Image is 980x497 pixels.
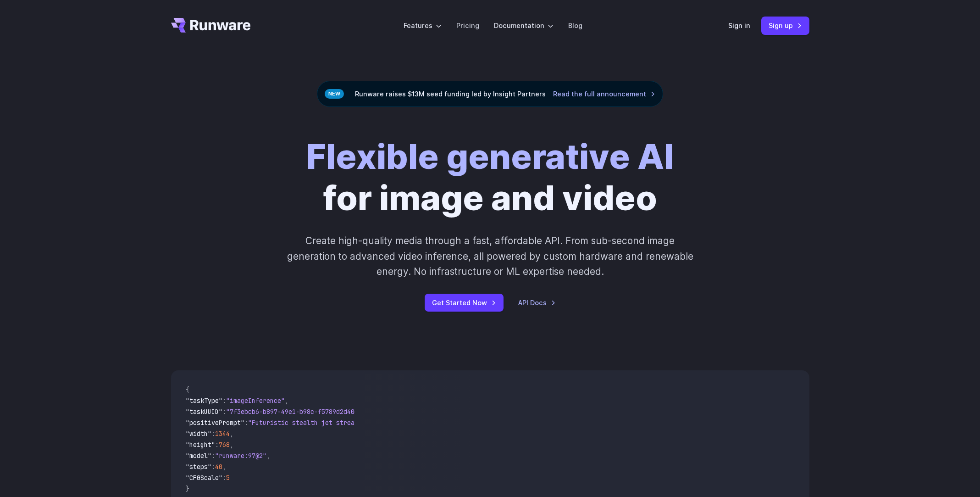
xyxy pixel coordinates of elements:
span: : [222,474,226,482]
a: Go to / [171,18,251,33]
span: "taskUUID" [186,408,222,416]
span: : [211,430,215,438]
span: { [186,385,189,394]
label: Features [404,20,442,31]
span: "runware:97@2" [215,452,266,460]
span: , [230,430,233,438]
label: Documentation [494,20,554,31]
a: Sign in [728,20,750,31]
span: "taskType" [186,396,222,405]
span: , [230,441,233,449]
span: : [222,408,226,416]
span: "height" [186,441,215,449]
div: Runware raises $13M seed funding led by Insight Partners [317,81,663,107]
span: : [244,419,248,427]
a: Pricing [456,20,479,31]
span: , [266,452,270,460]
span: "steps" [186,463,211,471]
span: "CFGScale" [186,474,222,482]
span: "Futuristic stealth jet streaking through a neon-lit cityscape with glowing purple exhaust" [248,419,582,427]
span: "model" [186,452,211,460]
span: } [186,485,189,493]
a: Read the full announcement [553,89,655,99]
span: 40 [215,463,222,471]
span: : [211,452,215,460]
span: , [285,396,288,405]
span: "width" [186,430,211,438]
strong: Flexible generative AI [306,136,674,177]
span: : [222,396,226,405]
a: Sign up [761,17,809,34]
span: : [215,441,219,449]
span: "imageInference" [226,396,285,405]
span: "positivePrompt" [186,419,244,427]
a: Get Started Now [425,294,504,312]
span: "7f3ebcb6-b897-49e1-b98c-f5789d2d40d7" [226,408,365,416]
a: API Docs [518,297,556,308]
span: : [211,463,215,471]
span: 1344 [215,430,230,438]
span: , [222,463,226,471]
span: 768 [219,441,230,449]
a: Blog [568,20,582,31]
p: Create high-quality media through a fast, affordable API. From sub-second image generation to adv... [286,233,694,279]
h1: for image and video [306,136,674,218]
span: 5 [226,474,230,482]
